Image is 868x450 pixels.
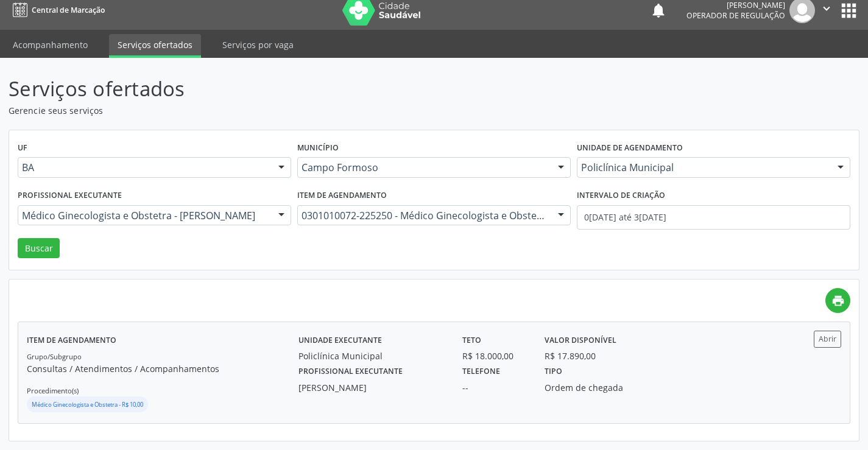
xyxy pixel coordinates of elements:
input: Selecione um intervalo [577,205,850,230]
label: Tipo [545,362,562,381]
label: Profissional executante [18,186,122,205]
label: Intervalo de criação [577,186,665,205]
small: Procedimento(s) [27,386,79,395]
label: Município [297,139,339,158]
a: print [825,288,850,313]
p: Consultas / Atendimentos / Acompanhamentos [27,362,298,375]
div: -- [462,381,528,394]
label: Teto [462,331,481,350]
a: Serviços por vaga [214,34,302,55]
small: Médico Ginecologista e Obstetra - R$ 10,00 [32,401,143,409]
label: Profissional executante [298,362,403,381]
span: Campo Formoso [302,161,546,174]
div: [PERSON_NAME] [298,381,445,394]
div: R$ 18.000,00 [462,350,528,362]
label: Item de agendamento [27,331,116,350]
button: Abrir [814,331,841,347]
span: Central de Marcação [32,5,105,15]
button: notifications [650,2,667,19]
span: Médico Ginecologista e Obstetra - [PERSON_NAME] [22,209,266,222]
span: 0301010072-225250 - Médico Ginecologista e Obstetra [302,209,546,222]
div: Policlínica Municipal [298,350,445,362]
label: UF [18,139,27,158]
small: Grupo/Subgrupo [27,352,82,361]
p: Gerencie seus serviços [9,104,604,117]
div: Ordem de chegada [545,381,651,394]
label: Valor disponível [545,331,616,350]
button: Buscar [18,238,60,259]
label: Unidade de agendamento [577,139,683,158]
span: Policlínica Municipal [581,161,825,174]
div: R$ 17.890,00 [545,350,596,362]
span: BA [22,161,266,174]
span: Operador de regulação [686,10,785,21]
i: print [831,294,845,308]
a: Serviços ofertados [109,34,201,58]
p: Serviços ofertados [9,74,604,104]
label: Unidade executante [298,331,382,350]
i:  [820,2,833,15]
a: Acompanhamento [4,34,96,55]
label: Telefone [462,362,500,381]
label: Item de agendamento [297,186,387,205]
